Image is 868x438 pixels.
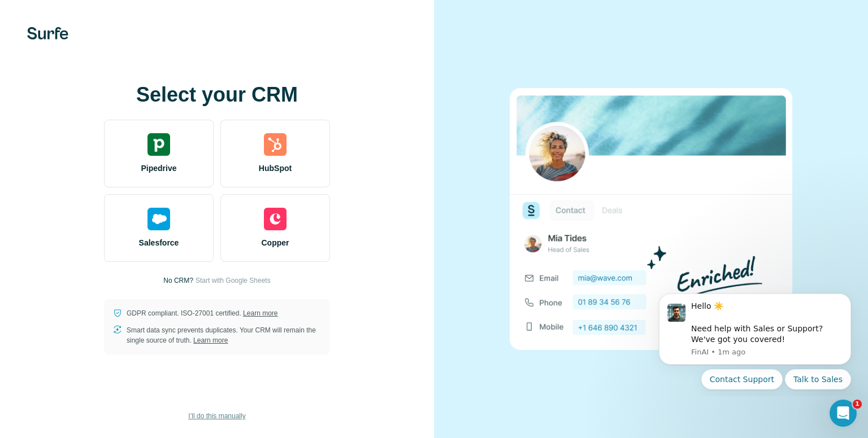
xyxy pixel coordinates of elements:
[127,308,277,318] p: GDPR compliant. ISO-27001 certified.
[853,400,862,409] span: 1
[127,325,321,345] p: Smart data sync prevents duplicates. Your CRM will remain the single source of truth.
[196,275,271,286] button: Start with Google Sheets
[259,163,292,174] span: HubSpot
[139,237,179,248] span: Salesforce
[163,275,193,286] p: No CRM?
[510,88,792,349] img: none image
[642,284,868,396] iframe: Intercom notifications message
[147,208,170,230] img: salesforce's logo
[830,400,857,427] iframe: Intercom live chat
[264,208,287,230] img: copper's logo
[188,411,245,421] span: I’ll do this manually
[104,84,330,106] h1: Select your CRM
[193,336,228,344] a: Learn more
[243,309,277,317] a: Learn more
[180,408,253,424] button: I’ll do this manually
[147,133,170,156] img: pipedrive's logo
[141,163,176,174] span: Pipedrive
[262,237,289,248] span: Copper
[264,133,287,156] img: hubspot's logo
[27,27,68,40] img: Surfe's logo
